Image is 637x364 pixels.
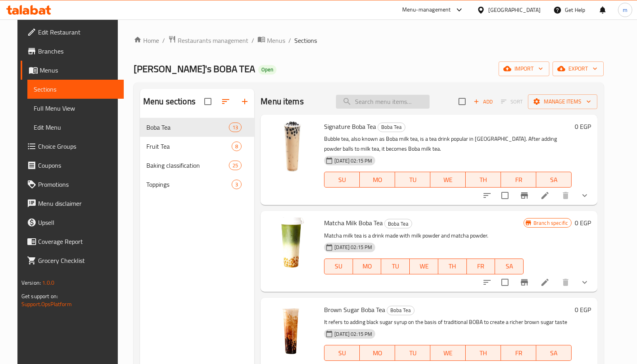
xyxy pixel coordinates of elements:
span: Add item [470,96,496,108]
span: TH [469,174,498,186]
div: items [232,142,242,151]
span: Choice Groups [38,142,117,151]
a: Edit Restaurant [21,23,124,42]
a: Branches [21,42,124,61]
a: Coverage Report [21,232,124,251]
svg: Show Choices [580,191,589,200]
button: delete [556,273,575,292]
a: Grocery Checklist [21,251,124,270]
button: SU [324,259,353,274]
button: Add [470,96,496,108]
button: Branch-specific-item [515,186,534,205]
span: Sort sections [216,92,235,111]
li: / [251,36,254,45]
span: Grocery Checklist [38,256,117,265]
span: TU [398,174,427,186]
button: FR [501,172,536,188]
div: Boba Tea [387,306,414,315]
div: Baking classification25 [140,156,254,175]
div: Boba Tea [146,123,229,132]
span: 25 [229,162,241,169]
div: Boba Tea [378,123,405,132]
span: Toppings [146,180,232,189]
button: sort-choices [478,186,497,205]
span: Coverage Report [38,237,117,246]
button: SA [495,259,524,274]
span: SA [498,261,520,272]
span: Boba Tea [387,306,414,315]
span: import [505,64,543,74]
button: delete [556,186,575,205]
span: Coupons [38,161,117,170]
a: Coupons [21,156,124,175]
button: MO [353,259,382,274]
div: Open [258,65,276,75]
h2: Menu sections [143,96,196,107]
span: Select all sections [200,93,216,110]
div: Fruit Tea8 [140,137,254,156]
div: items [232,180,242,189]
div: Menu-management [402,5,451,15]
span: Menus [267,36,285,45]
button: TH [438,259,467,274]
button: TH [466,345,501,361]
button: SA [536,172,572,188]
div: Toppings3 [140,175,254,194]
a: Menus [257,35,285,46]
a: Sections [27,80,124,99]
span: Select section first [496,96,528,108]
span: WE [434,174,462,186]
h6: 0 EGP [575,121,591,132]
span: Signature Boba Tea [324,121,376,132]
span: 1.0.0 [42,278,54,288]
button: WE [430,172,466,188]
span: Get support on: [21,291,58,301]
span: Full Menu View [34,103,117,113]
span: [DATE] 02:15 PM [331,157,375,165]
h6: 0 EGP [575,304,591,315]
span: Upsell [38,218,117,227]
span: WE [413,261,435,272]
button: TH [466,172,501,188]
span: MO [356,261,378,272]
span: Add [472,97,494,106]
span: Branch specific [530,219,571,227]
img: Matcha Milk Boba Tea [267,217,318,268]
span: Boba Tea [385,219,412,228]
span: 3 [232,181,241,188]
a: Edit Menu [27,118,124,137]
button: show more [575,186,594,205]
div: items [229,161,242,170]
span: MO [363,347,392,359]
span: Select to update [497,187,513,204]
a: Edit menu item [540,191,550,200]
button: TU [395,345,430,361]
span: Select section [454,93,470,110]
button: Branch-specific-item [515,273,534,292]
span: MO [363,174,392,186]
div: Boba Tea [384,219,412,228]
span: FR [504,347,533,359]
span: [DATE] 02:15 PM [331,243,375,251]
span: [DATE] 02:15 PM [331,330,375,338]
span: Sections [34,84,117,94]
p: Bubble tea, also known as Boba milk tea, is a tea drink popular in [GEOGRAPHIC_DATA]. After addin... [324,134,572,154]
img: Brown Sugar Boba Tea [267,304,318,355]
p: Matcha milk tea is a drink made with milk powder and matcha powder. [324,231,524,241]
button: SA [536,345,572,361]
div: Baking classification [146,161,229,170]
button: WE [410,259,438,274]
img: Signature Boba Tea [267,121,318,172]
li: / [162,36,165,45]
span: Restaurants management [178,36,248,45]
button: TU [395,172,430,188]
button: FR [467,259,495,274]
a: Full Menu View [27,99,124,118]
div: [GEOGRAPHIC_DATA] [488,6,541,14]
span: SU [328,347,357,359]
button: export [553,61,604,76]
div: items [229,123,242,132]
button: import [499,61,549,76]
span: Open [258,66,276,73]
button: Manage items [528,94,597,109]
